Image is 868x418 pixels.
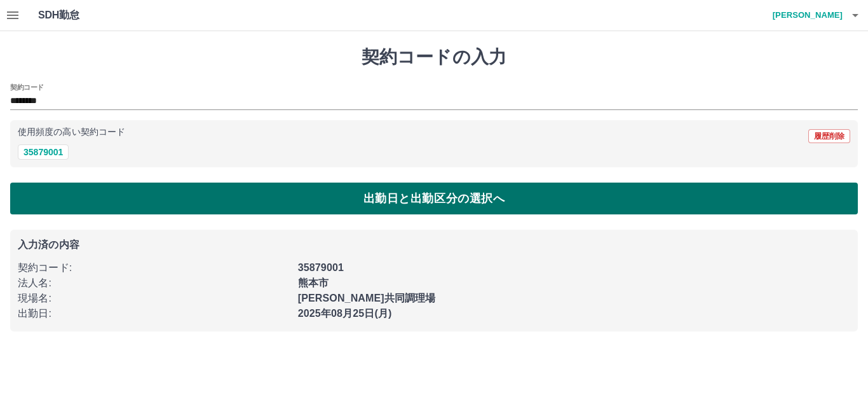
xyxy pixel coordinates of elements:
p: 法人名 : [18,275,290,291]
p: 契約コード : [18,260,290,275]
b: 2025年08月25日(月) [298,308,392,319]
b: [PERSON_NAME]共同調理場 [298,293,436,303]
p: 出勤日 : [18,306,290,321]
button: 35879001 [18,144,69,160]
h1: 契約コードの入力 [10,46,858,68]
b: 35879001 [298,262,344,273]
button: 履歴削除 [808,129,850,143]
b: 熊本市 [298,277,329,288]
button: 出勤日と出勤区分の選択へ [10,183,858,214]
p: 入力済の内容 [18,240,850,250]
p: 現場名 : [18,291,290,306]
p: 使用頻度の高い契約コード [18,128,125,137]
h2: 契約コード [10,82,44,92]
